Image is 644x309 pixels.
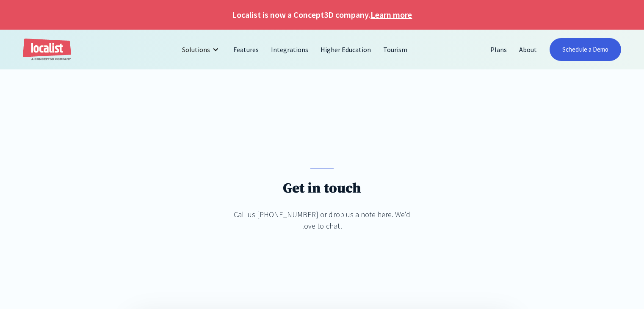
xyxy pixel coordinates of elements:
a: Higher Education [315,39,377,60]
h1: Get in touch [283,180,361,197]
div: Solutions [176,39,227,60]
a: Tourism [377,39,414,60]
a: About [513,39,543,60]
div: Solutions [182,44,210,55]
a: Learn more [370,8,412,21]
a: home [23,39,71,61]
div: Call us [PHONE_NUMBER] or drop us a note here. We'd love to chat! [230,209,414,232]
a: Plans [484,39,513,60]
a: Schedule a Demo [550,38,621,61]
a: Features [227,39,265,60]
a: Integrations [265,39,315,60]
